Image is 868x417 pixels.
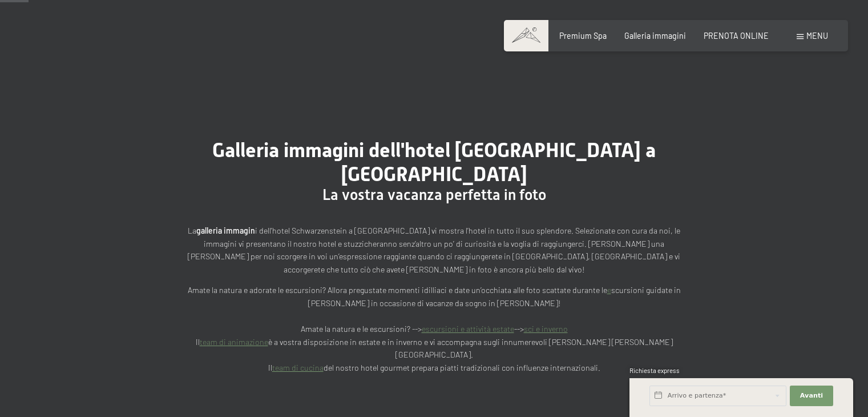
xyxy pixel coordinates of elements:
[790,386,833,406] button: Avanti
[524,324,568,334] a: sci e inverno
[422,324,514,334] a: escursioni e attività estate
[322,186,546,203] span: La vostra vacanza perfetta in foto
[196,226,255,235] strong: galleria immagin
[800,391,823,400] span: Avanti
[806,31,828,41] span: Menu
[272,363,324,372] a: team di cucina
[212,138,656,186] span: Galleria immagini dell'hotel [GEOGRAPHIC_DATA] a [GEOGRAPHIC_DATA]
[183,284,685,374] p: Amate la natura e adorate le escursioni? Allora pregustate momenti idilliaci e date un’occhiata a...
[607,285,611,295] a: e
[704,31,769,41] a: PRENOTA ONLINE
[559,31,607,41] a: Premium Spa
[624,31,686,41] a: Galleria immagini
[183,224,685,276] p: La i dell’hotel Schwarzenstein a [GEOGRAPHIC_DATA] vi mostra l’hotel in tutto il suo splendore. S...
[629,367,680,374] span: Richiesta express
[200,337,268,347] a: team di animazione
